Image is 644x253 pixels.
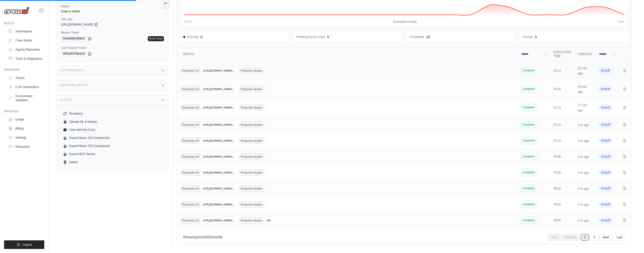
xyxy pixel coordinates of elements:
[201,154,237,160] span: [URL][DOMAIN_NAME]…
[239,86,265,92] span: Pergunta Usuario
[180,154,201,160] span: Response Url
[180,201,201,207] span: Response Url
[409,35,424,39] dd: Completed
[61,126,164,134] a: Chat with this Crew
[177,47,632,244] section: Crew executions table
[177,230,632,244] nav: Pagination
[578,103,587,112] time: 27 min ago
[578,187,589,191] time: 5 hr ago
[554,155,572,159] div: 34.8s
[61,158,164,166] a: Delete
[6,115,44,123] a: Usage
[554,106,572,110] div: 33.3s
[520,153,537,160] span: Completed
[554,87,572,91] div: 34.5s
[598,68,613,73] span: Kickoff
[61,150,164,158] a: Export MCP Server
[61,31,164,35] label: Bearer Token
[393,20,417,24] span: Execution Activity
[61,46,164,50] label: User Bearer Token
[520,121,537,129] span: Completed
[4,21,44,25] div: Build
[578,139,589,143] time: 1 hr ago
[61,110,164,118] button: Re-deploy
[184,20,192,24] span: 19:00
[60,98,72,101] h3: Actions
[598,105,613,110] span: Kickoff
[578,123,589,127] time: 1 hr ago
[183,235,223,240] p: Showing to of results
[61,17,164,22] label: API URL
[6,124,44,133] a: Billing
[201,34,203,39] div: 0
[598,122,613,128] span: Kickoff
[520,217,537,224] span: Completed
[61,118,164,126] button: Upload Zip & Deploy
[520,85,537,93] span: Completed
[598,170,613,175] span: Kickoff
[61,134,164,142] a: Export React JSX Component
[60,69,84,72] h3: Test Endpoints
[61,23,93,27] span: [URL][DOMAIN_NAME]
[6,55,44,63] a: Tools & Integrations
[180,170,201,176] span: Response Url
[201,122,237,128] span: [URL][DOMAIN_NAME]…
[180,86,201,92] span: Response Url
[239,217,265,223] span: Pergunta Usuario
[598,186,613,191] span: Kickoff
[239,154,265,160] span: Pergunta Usuario
[201,185,237,192] span: [URL][DOMAIN_NAME]…
[201,170,237,176] span: [URL][DOMAIN_NAME]…
[548,234,560,241] span: First
[554,139,572,143] div: 33.3s
[201,217,237,223] span: [URL][DOMAIN_NAME]…
[581,234,589,241] span: 1
[590,234,598,241] a: 2
[201,68,237,74] span: [URL][DOMAIN_NAME]…
[6,143,44,151] button: Resources
[61,36,87,42] code: b5e9094389a4
[598,218,613,223] span: Kickoff
[61,51,87,57] code: 959a92f0edc8
[554,123,572,127] div: 32.2s
[6,74,44,82] a: Traces
[239,122,265,128] span: Pergunta Usuario
[598,154,613,159] span: Kickoff
[239,201,265,207] span: Pergunta Usuario
[148,36,164,41] a: Reset Token
[197,235,199,239] span: 1
[575,47,595,61] th: Created
[6,46,44,54] a: Agents Repository
[554,69,572,73] div: 33.1s
[6,27,44,35] a: Automations
[180,217,201,223] span: Response Url
[4,7,29,14] img: Logo
[6,92,44,104] a: Environment Variables
[613,234,626,241] a: Last
[578,155,589,159] time: 1 hr ago
[599,234,612,241] a: Next
[535,34,537,39] div: 0
[180,104,201,111] span: Response Url
[520,67,537,74] span: Completed
[201,104,237,111] span: [URL][DOMAIN_NAME]…
[520,201,537,208] span: Completed
[551,47,575,61] th: Execution Time
[23,243,32,247] span: Logout
[264,217,273,223] span: olá!
[6,36,44,45] a: Crew Studio
[6,83,44,91] a: LLM Connections
[15,145,30,149] span: Resources
[4,109,44,113] div: Manage
[180,122,201,128] span: Response Url
[239,138,265,144] span: Pergunta Usuario
[578,203,589,206] time: 5 hr ago
[239,104,265,111] span: Pergunta Usuario
[598,138,613,143] span: Kickoff
[554,202,572,206] div: 36.6s
[61,4,164,8] label: Status
[183,35,199,39] span: Running
[598,86,613,92] span: Kickoff
[520,169,537,176] span: Completed
[201,138,237,144] span: [URL][DOMAIN_NAME]…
